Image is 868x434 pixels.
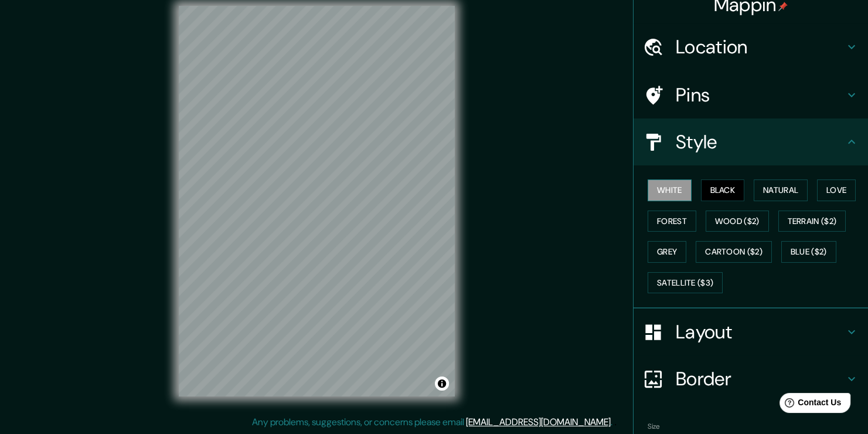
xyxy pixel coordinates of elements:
[817,179,856,201] button: Love
[778,211,846,232] button: Terrain ($2)
[648,272,723,294] button: Satellite ($3)
[696,241,772,263] button: Cartoon ($2)
[252,415,612,429] p: Any problems, suggestions, or concerns please email .
[466,416,611,428] a: [EMAIL_ADDRESS][DOMAIN_NAME]
[614,415,617,429] div: .
[754,179,808,201] button: Natural
[778,2,788,11] img: pin-icon.png
[764,388,855,421] iframe: Help widget launcher
[634,355,868,402] div: Border
[634,308,868,355] div: Layout
[179,6,455,396] canvas: Map
[701,179,745,201] button: Black
[676,83,845,107] h4: Pins
[634,72,868,118] div: Pins
[676,35,845,59] h4: Location
[634,118,868,165] div: Style
[676,367,845,391] h4: Border
[648,211,696,232] button: Forest
[648,422,660,432] label: Size
[676,320,845,344] h4: Layout
[648,241,686,263] button: Grey
[781,241,836,263] button: Blue ($2)
[648,179,692,201] button: White
[435,377,449,391] button: Toggle attribution
[612,415,614,429] div: .
[706,211,769,232] button: Wood ($2)
[676,130,845,154] h4: Style
[634,23,868,70] div: Location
